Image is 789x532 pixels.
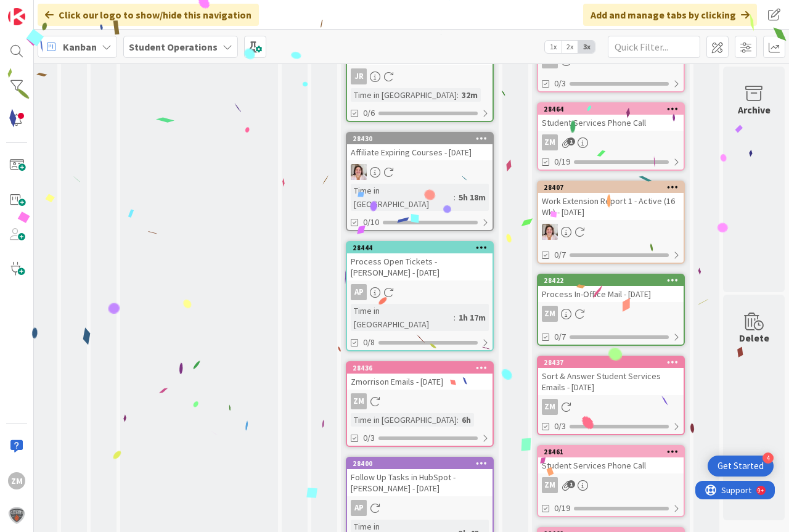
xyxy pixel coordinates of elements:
div: ZM [347,393,493,409]
a: 28422Process In-Office Mail - [DATE]ZM0/7 [537,274,685,346]
div: 4 [762,452,774,464]
b: Student Operations [129,41,218,53]
div: AP [351,500,367,516]
div: 28422 [544,276,684,285]
span: 2x [562,41,578,53]
div: 28407Work Extension Report 1 - Active (16 Wk) - [DATE] [538,182,684,220]
div: Time in [GEOGRAPHIC_DATA] [351,413,457,427]
span: 3x [578,41,595,53]
div: 32m [459,88,481,102]
div: Process Open Tickets - [PERSON_NAME] - [DATE] [347,253,493,280]
div: ZM [542,306,558,322]
div: Click our logo to show/hide this navigation [38,4,259,26]
div: Follow Up Tasks in HubSpot - [PERSON_NAME] - [DATE] [347,469,493,496]
span: 0/7 [554,330,566,343]
div: EW [538,224,684,240]
span: 0/3 [554,420,566,433]
div: ZM [538,306,684,322]
div: Work Extension Report 1 - Active (16 Wk) - [DATE] [538,193,684,220]
div: 28436 [347,362,493,374]
a: 28464Student Services Phone CallZM0/19 [537,102,685,171]
a: 28444Process Open Tickets - [PERSON_NAME] - [DATE]APTime in [GEOGRAPHIC_DATA]:1h 17m0/8 [346,241,494,351]
div: 28444 [347,242,493,253]
span: : [454,311,456,324]
div: Process In-Office Mail - [DATE] [538,286,684,302]
img: EW [351,164,367,180]
div: ZM [351,393,367,409]
span: 0/3 [363,432,375,444]
div: AP [347,500,493,516]
span: : [457,88,459,102]
span: 1 [567,480,575,488]
div: 28430 [347,133,493,144]
div: 28400 [353,459,493,468]
span: : [457,413,459,427]
div: 28464Student Services Phone Call [538,104,684,131]
div: Archive [738,102,771,117]
div: Student Services Phone Call [538,457,684,473]
div: ZM [538,399,684,415]
input: Quick Filter... [608,36,700,58]
div: Sort & Answer Student Services Emails - [DATE] [538,368,684,395]
div: 28422 [538,275,684,286]
a: 28437Sort & Answer Student Services Emails - [DATE]ZM0/3 [537,356,685,435]
div: ZM [8,472,25,489]
div: ZM [542,134,558,150]
div: Time in [GEOGRAPHIC_DATA] [351,304,454,331]
div: 28400Follow Up Tasks in HubSpot - [PERSON_NAME] - [DATE] [347,458,493,496]
div: 28436Zmorrison Emails - [DATE] [347,362,493,390]
a: Check Deposit - [DATE]JRTime in [GEOGRAPHIC_DATA]:32m0/6 [346,36,494,122]
div: Delete [739,330,769,345]
span: Kanban [63,39,97,54]
span: 1x [545,41,562,53]
a: 28461Student Services Phone CallZM0/19 [537,445,685,517]
span: 0/3 [554,77,566,90]
div: 28461Student Services Phone Call [538,446,684,473]
span: 0/8 [363,336,375,349]
div: 28436 [353,364,493,372]
div: 28437Sort & Answer Student Services Emails - [DATE] [538,357,684,395]
div: 9+ [62,5,68,15]
div: ZM [538,134,684,150]
div: 28407 [538,182,684,193]
a: 28407Work Extension Report 1 - Active (16 Wk) - [DATE]EW0/7 [537,181,685,264]
div: JR [351,68,367,84]
div: 28461 [538,446,684,457]
div: Add and manage tabs by clicking [583,4,757,26]
span: Support [26,2,56,17]
div: Open Get Started checklist, remaining modules: 4 [708,456,774,477]
a: 28430Affiliate Expiring Courses - [DATE]EWTime in [GEOGRAPHIC_DATA]:5h 18m0/10 [346,132,494,231]
div: 6h [459,413,474,427]
div: 28437 [538,357,684,368]
div: 28464 [538,104,684,115]
div: 5h 18m [456,190,489,204]
div: 28400 [347,458,493,469]
div: ZM [542,477,558,493]
span: 0/10 [363,216,379,229]
div: ZM [538,477,684,493]
div: AP [347,284,493,300]
span: 0/6 [363,107,375,120]
div: 28430 [353,134,493,143]
div: Affiliate Expiring Courses - [DATE] [347,144,493,160]
div: 28422Process In-Office Mail - [DATE] [538,275,684,302]
div: 28430Affiliate Expiring Courses - [DATE] [347,133,493,160]
div: 28407 [544,183,684,192]
div: 28437 [544,358,684,367]
img: Visit kanbanzone.com [8,8,25,25]
img: avatar [8,507,25,524]
div: Time in [GEOGRAPHIC_DATA] [351,184,454,211]
div: EW [347,164,493,180]
div: Get Started [717,460,764,472]
span: 0/7 [554,248,566,261]
span: 0/19 [554,155,570,168]
span: 1 [567,137,575,145]
div: Zmorrison Emails - [DATE] [347,374,493,390]
img: EW [542,224,558,240]
a: 28436Zmorrison Emails - [DATE]ZMTime in [GEOGRAPHIC_DATA]:6h0/3 [346,361,494,447]
div: ZM [542,399,558,415]
div: Time in [GEOGRAPHIC_DATA] [351,88,457,102]
div: JR [347,68,493,84]
div: 28461 [544,448,684,456]
span: : [454,190,456,204]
